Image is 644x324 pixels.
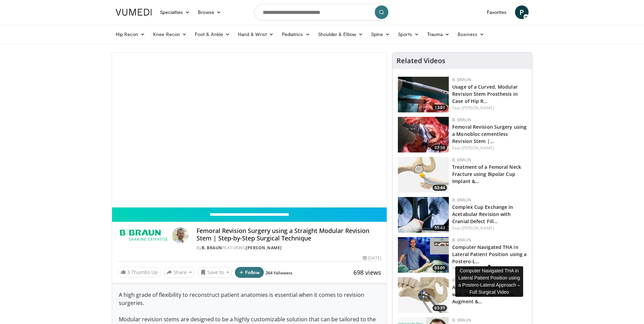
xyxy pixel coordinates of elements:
[452,77,471,83] a: B. Braun
[452,197,471,203] a: B. Braun
[397,57,445,65] h4: Related Videos
[314,28,367,41] a: Shoulder & Elbow
[235,267,264,278] button: Follow
[164,267,195,278] button: Share
[363,255,381,261] div: [DATE]
[367,28,394,41] a: Spine
[353,268,381,276] span: 698 views
[112,28,149,41] a: Hip Recon
[254,4,390,20] input: Search topics, interventions
[433,185,447,191] span: 03:44
[398,117,449,152] img: 97950487-ad54-47b6-9334-a8a64355b513.150x105_q85_crop-smart_upscale.jpg
[452,277,471,283] a: B. Braun
[127,269,130,275] span: 3
[454,28,488,41] a: Business
[423,28,454,41] a: Trauma
[462,145,494,151] a: [PERSON_NAME]
[246,245,282,251] a: [PERSON_NAME]
[452,124,527,144] a: Femoral Revision Surgery using a Monobloc cementless Revision Stem |…
[462,105,494,111] a: [PERSON_NAME]
[265,270,292,276] a: 264 followers
[452,164,521,184] a: Treatment of a Femoral Neck Fracture using Bipolar Cup Implant &…
[398,277,449,313] a: 03:31
[398,237,449,273] a: 03:09
[156,5,194,19] a: Specialties
[398,157,449,193] a: 03:44
[452,145,527,151] div: Feat.
[398,77,449,112] img: 3f0fddff-fdec-4e4b-bfed-b21d85259955.150x105_q85_crop-smart_upscale.jpg
[433,265,447,271] span: 03:09
[452,284,519,305] a: Acetabular Revision Surgery with Revision Cup, Cranial Augment &…
[112,53,387,208] video-js: Video Player
[398,197,449,233] img: 8b64c0ca-f349-41b4-a711-37a94bb885a5.jpg.150x105_q85_crop-smart_upscale.jpg
[198,267,232,278] button: Save to
[398,237,449,273] img: 11fc43c8-c25e-4126-ac60-c8374046ba21.jpg.150x105_q85_crop-smart_upscale.jpg
[433,105,447,111] span: 13:01
[197,227,381,242] h4: Femoral Revision Surgery using a Straight Modular Revision Stem | Step-by-Step Surgical Technique
[398,77,449,112] a: 13:01
[452,237,471,243] a: B. Braun
[202,245,222,251] a: B. Braun
[398,157,449,193] img: dd541074-bb98-4b7d-853b-83c717806bb5.jpg.150x105_q85_crop-smart_upscale.jpg
[455,266,523,297] div: Computer Navigated THA in Lateral Patient Position using a Postero-Lateral Approach – Full Surgic...
[452,105,527,111] div: Feat.
[433,225,447,231] span: 55:43
[452,84,518,104] a: Usage of a Curved, Modular Revision Stem Prosthesis in Case of Hip R…
[433,145,447,151] span: 07:59
[452,265,527,271] div: Feat.
[398,117,449,152] a: 07:59
[191,28,234,41] a: Foot & Ankle
[452,225,527,231] div: Feat.
[394,28,423,41] a: Sports
[149,28,191,41] a: Knee Recon
[462,225,494,231] a: [PERSON_NAME]
[433,305,447,311] span: 03:31
[197,245,381,251] div: By FEATURING
[398,197,449,233] a: 55:43
[194,5,225,19] a: Browse
[234,28,278,41] a: Hand & Wrist
[172,227,188,244] img: Avatar
[398,277,449,313] img: 44575493-eacc-451e-831c-71696420bc06.150x105_q85_crop-smart_upscale.jpg
[452,244,527,265] a: Computer Navigated THA in Lateral Patient Position using a Postero-L…
[483,5,511,19] a: Favorites
[452,117,471,123] a: B. Braun
[117,227,169,244] img: B. Braun
[452,317,471,323] a: B. Braun
[278,28,314,41] a: Pediatrics
[452,157,471,163] a: B. Braun
[117,267,161,277] a: 3 Thumbs Up
[116,9,152,16] img: VuMedi Logo
[452,204,513,224] a: Complex Cup Exchange in Acetabular Revision with Cranial Defect Fill…
[515,5,529,19] a: P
